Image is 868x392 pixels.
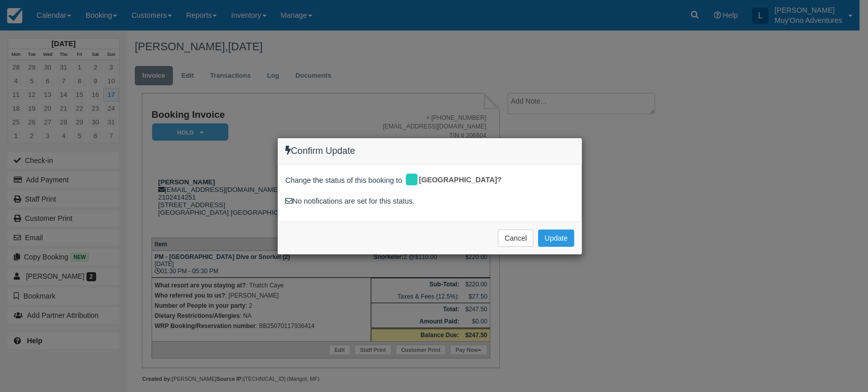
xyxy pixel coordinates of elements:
[538,230,574,247] button: Update
[404,172,509,188] div: [GEOGRAPHIC_DATA]?
[285,146,574,156] h4: Confirm Update
[285,196,574,207] div: No notifications are set for this status.
[498,230,533,247] button: Cancel
[285,175,402,188] span: Change the status of this booking to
